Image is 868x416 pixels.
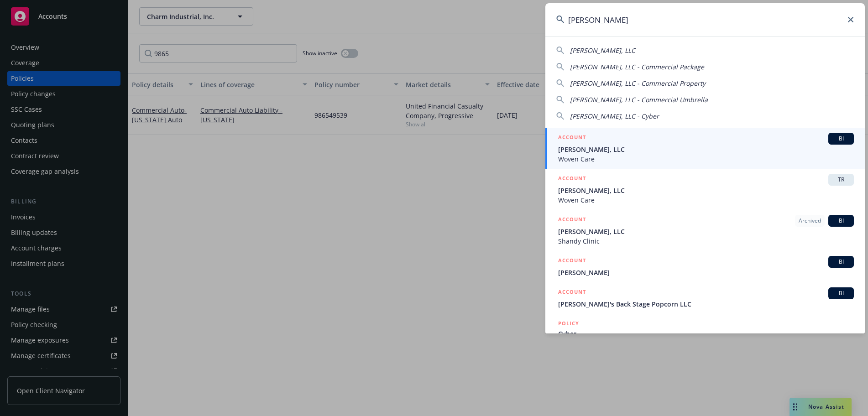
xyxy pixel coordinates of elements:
span: [PERSON_NAME], LLC [558,227,854,236]
a: ACCOUNTBI[PERSON_NAME] [545,251,865,282]
span: [PERSON_NAME], LLC - Commercial Umbrella [570,95,708,104]
span: [PERSON_NAME], LLC [558,186,854,195]
h5: ACCOUNT [558,174,586,185]
a: ACCOUNTTR[PERSON_NAME], LLCWoven Care [545,169,865,210]
a: ACCOUNTBI[PERSON_NAME], LLCWoven Care [545,128,865,169]
span: TR [832,176,850,184]
span: [PERSON_NAME] [558,268,854,277]
a: ACCOUNTBI[PERSON_NAME]'s Back Stage Popcorn LLC [545,282,865,314]
span: [PERSON_NAME], LLC [570,46,635,55]
h5: ACCOUNT [558,256,586,267]
a: ACCOUNTArchivedBI[PERSON_NAME], LLCShandy Clinic [545,210,865,251]
input: Search... [545,3,865,36]
span: BI [832,135,850,143]
h5: ACCOUNT [558,287,586,298]
span: Woven Care [558,154,854,164]
span: [PERSON_NAME], LLC - Commercial Property [570,79,706,88]
span: Shandy Clinic [558,236,854,246]
span: [PERSON_NAME], LLC - Commercial Package [570,62,704,71]
h5: ACCOUNT [558,215,586,226]
span: [PERSON_NAME]'s Back Stage Popcorn LLC [558,299,854,309]
span: [PERSON_NAME], LLC - Cyber [570,112,659,120]
h5: ACCOUNT [558,133,586,144]
span: Archived [799,217,821,225]
h5: POLICY [558,319,579,328]
span: BI [832,217,850,225]
span: [PERSON_NAME], LLC [558,145,854,154]
span: Woven Care [558,195,854,205]
a: POLICYCyber [545,314,865,353]
span: BI [832,289,850,297]
span: BI [832,258,850,266]
span: Cyber [558,329,854,338]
